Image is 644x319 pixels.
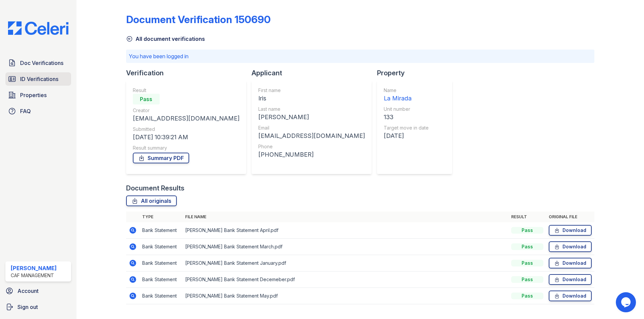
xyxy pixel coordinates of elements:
[258,150,365,159] div: [PHONE_NUMBER]
[133,153,189,163] a: Summary PDF
[546,212,594,222] th: Original file
[549,241,592,252] a: Download
[126,68,252,78] div: Verification
[384,87,429,103] a: Name La Mirada
[549,258,592,268] a: Download
[258,106,365,112] div: Last name
[133,94,160,104] div: Pass
[182,271,508,288] td: [PERSON_NAME] Bank Statement Decemeber.pdf
[20,91,47,99] span: Properties
[3,21,74,35] img: CE_Logo_Blue-a8612792a0a2168367f1c8372b55b34899dd931a85d93a1a3d3e32e68fde9ad4.png
[511,243,543,250] div: Pass
[140,212,182,222] th: Type
[20,75,58,83] span: ID Verifications
[182,255,508,271] td: [PERSON_NAME] Bank Statement January.pdf
[129,52,592,60] p: You have been logged in
[384,87,429,94] div: Name
[140,288,182,304] td: Bank Statement
[258,143,365,150] div: Phone
[17,287,39,295] span: Account
[384,106,429,112] div: Unit number
[182,239,508,255] td: [PERSON_NAME] Bank Statement March.pdf
[133,145,239,151] div: Result summary
[3,300,74,314] a: Sign out
[5,104,71,118] a: FAQ
[20,107,31,115] span: FAQ
[140,271,182,288] td: Bank Statement
[258,94,365,103] div: Iris
[511,227,543,234] div: Pass
[258,87,365,94] div: First name
[133,133,239,142] div: [DATE] 10:39:21 AM
[384,125,429,131] div: Target move in date
[133,114,239,123] div: [EMAIL_ADDRESS][DOMAIN_NAME]
[616,292,637,312] iframe: chat widget
[133,87,239,94] div: Result
[140,239,182,255] td: Bank Statement
[508,212,546,222] th: Result
[549,291,592,301] a: Download
[17,303,38,311] span: Sign out
[3,284,74,298] a: Account
[182,222,508,239] td: [PERSON_NAME] Bank Statement April.pdf
[511,276,543,283] div: Pass
[20,59,63,67] span: Doc Verifications
[5,88,71,102] a: Properties
[384,131,429,141] div: [DATE]
[384,112,429,122] div: 133
[258,112,365,122] div: [PERSON_NAME]
[182,288,508,304] td: [PERSON_NAME] Bank Statement May.pdf
[126,13,271,25] div: Document Verification 150690
[511,260,543,266] div: Pass
[377,68,458,78] div: Property
[5,72,71,86] a: ID Verifications
[258,125,365,131] div: Email
[126,183,184,193] div: Document Results
[126,35,205,43] a: All document verifications
[511,293,543,299] div: Pass
[11,264,57,272] div: [PERSON_NAME]
[11,272,57,279] div: CAF Management
[133,126,239,133] div: Submitted
[549,274,592,285] a: Download
[133,107,239,114] div: Creator
[384,94,429,103] div: La Mirada
[258,131,365,141] div: [EMAIL_ADDRESS][DOMAIN_NAME]
[549,225,592,236] a: Download
[140,255,182,271] td: Bank Statement
[126,195,177,206] a: All originals
[182,212,508,222] th: File name
[5,56,71,70] a: Doc Verifications
[140,222,182,239] td: Bank Statement
[252,68,377,78] div: Applicant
